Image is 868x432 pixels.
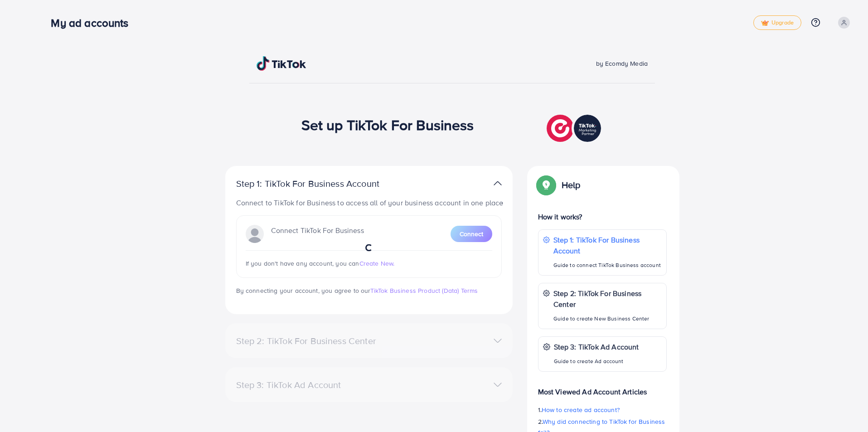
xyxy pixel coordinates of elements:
p: Step 1: TikTok For Business Account [553,234,662,256]
span: Upgrade [761,19,794,26]
span: by Ecomdy Media [596,59,648,68]
img: TikTok partner [494,177,502,190]
p: Guide to create New Business Center [553,313,662,324]
p: Step 2: TikTok For Business Center [553,288,662,310]
p: Step 3: TikTok Ad Account [554,341,639,352]
img: TikTok [257,56,306,71]
p: How it works? [538,211,667,222]
p: Most Viewed Ad Account Articles [538,379,667,397]
p: Help [562,180,581,190]
p: 1. [538,404,667,415]
a: tickUpgrade [753,15,801,30]
img: tick [761,20,769,26]
h1: Set up TikTok For Business [301,116,474,133]
h3: My ad accounts [51,16,136,29]
span: How to create ad account? [542,405,620,414]
p: Guide to connect TikTok Business account [553,260,662,271]
img: TikTok partner [547,112,603,144]
p: Step 1: TikTok For Business Account [236,178,408,189]
img: Popup guide [538,177,554,193]
p: Guide to create Ad account [554,356,639,367]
